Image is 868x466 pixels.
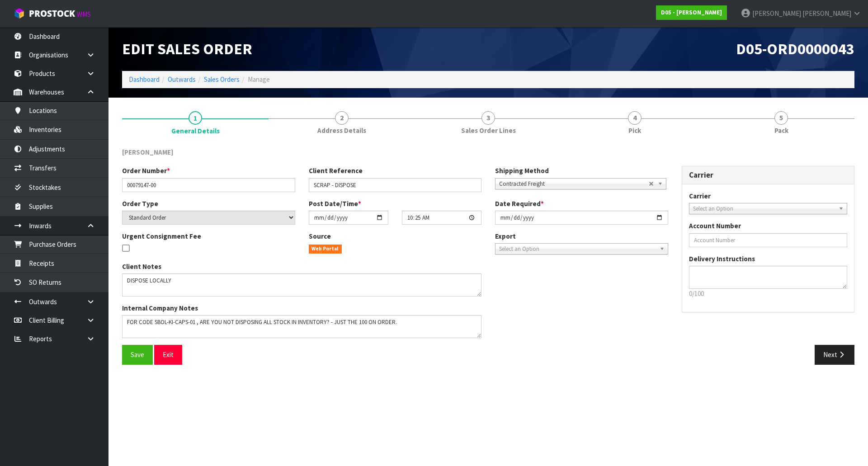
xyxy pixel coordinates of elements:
[14,8,25,19] img: cube-alt.png
[122,303,198,313] label: Internal Company Notes
[171,126,220,136] span: General Details
[802,9,851,18] span: [PERSON_NAME]
[309,245,342,254] span: Web Portal
[309,178,482,192] input: Client Reference
[122,262,161,271] label: Client Notes
[122,178,295,192] input: Order Number
[689,221,741,231] label: Account Number
[168,75,196,84] a: Outwards
[499,179,649,189] span: Contracted Freight
[689,254,755,264] label: Delivery Instructions
[689,191,711,201] label: Carrier
[248,75,270,84] span: Manage
[656,5,727,20] a: D05 - [PERSON_NAME]
[122,345,153,364] button: Save
[122,166,170,175] label: Order Number
[122,199,158,208] label: Order Type
[689,171,848,179] h3: Carrier
[309,166,363,175] label: Client Reference
[752,9,801,18] span: [PERSON_NAME]
[309,199,361,208] label: Post Date/Time
[661,9,722,16] strong: D05 - [PERSON_NAME]
[495,199,544,208] label: Date Required
[499,244,656,254] span: Select an Option
[131,350,144,359] span: Save
[495,166,549,175] label: Shipping Method
[122,141,854,372] span: General Details
[317,126,366,135] span: Address Details
[29,8,75,19] span: ProStock
[189,111,202,125] span: 1
[689,289,848,298] p: 0/100
[461,126,516,135] span: Sales Order Lines
[309,231,331,241] label: Source
[204,75,240,84] a: Sales Orders
[77,10,91,19] small: WMS
[495,231,516,241] label: Export
[628,126,641,135] span: Pick
[122,39,252,58] span: Edit Sales Order
[693,203,835,214] span: Select an Option
[122,231,201,241] label: Urgent Consignment Fee
[774,126,788,135] span: Pack
[774,111,788,125] span: 5
[736,39,854,58] span: D05-ORD0000043
[815,345,854,364] button: Next
[154,345,182,364] button: Exit
[628,111,642,125] span: 4
[129,75,160,84] a: Dashboard
[689,233,848,247] input: Account Number
[481,111,495,125] span: 3
[122,148,174,156] span: [PERSON_NAME]
[335,111,349,125] span: 2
